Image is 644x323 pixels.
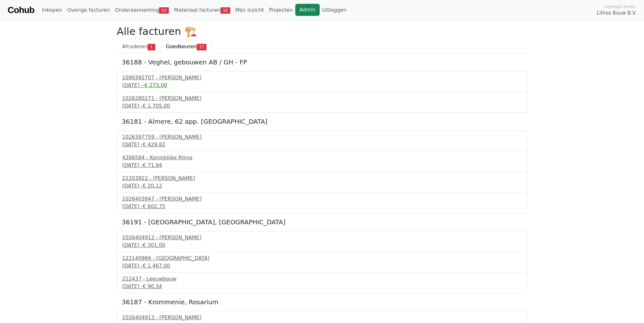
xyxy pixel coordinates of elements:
span: 53 [159,7,169,14]
div: 1026404913 - [PERSON_NAME] [122,314,522,321]
a: Materiaal facturen18 [171,4,233,16]
span: € 1.705,00 [143,103,170,109]
span: € 20,12 [143,183,162,189]
div: [DATE] - [122,241,522,249]
span: 1 [148,44,155,50]
span: € 71,94 [143,162,162,168]
a: Mijn inzicht [233,4,267,16]
span: 18 [220,7,230,14]
a: 212437 - Leeuwbouw[DATE] -€ 90,34 [122,275,522,290]
span: Afcoderen [122,43,148,49]
a: Cohub [8,3,34,18]
span: -€ 273,00 [143,82,167,88]
a: Goedkeuren17 [161,40,212,53]
a: Afcoderen1 [117,40,161,53]
span: Ingelogd onder: [604,3,636,10]
a: 22203922 - [PERSON_NAME][DATE] -€ 20,12 [122,175,522,190]
span: 17 [197,44,207,50]
a: 1026397759 - [PERSON_NAME][DATE] -€ 429,82 [122,133,522,148]
a: Projecten [266,4,295,16]
a: 1026404912 - [PERSON_NAME][DATE] -€ 301,00 [122,234,522,249]
div: 1026280271 - [PERSON_NAME] [122,95,522,102]
div: [DATE] - [122,102,522,110]
a: Admin [295,4,320,16]
a: Onderaanneming53 [112,4,171,16]
span: € 90,34 [143,283,162,289]
a: Uitloggen [320,4,349,16]
a: 1026280271 - [PERSON_NAME][DATE] -€ 1.705,00 [122,95,522,110]
div: [DATE] - [122,141,522,148]
h5: 36188 - Veghel, gebouwen AB / GH - FP [122,58,522,66]
div: [DATE] - [122,182,522,190]
div: [DATE] - [122,283,522,290]
div: 4266584 - Koninklijke Rijnja [122,154,522,161]
span: € 429,82 [143,142,165,148]
a: 4266584 - Koninklijke Rijnja[DATE] -€ 71,94 [122,154,522,169]
div: 212437 - Leeuwbouw [122,275,522,283]
a: Inkopen [39,4,64,16]
a: Overige facturen [65,4,112,16]
div: [DATE] - [122,203,522,210]
h5: 36187 - Krommenie, Rosarium [122,298,522,306]
div: 1026404912 - [PERSON_NAME] [122,234,522,241]
span: Goedkeuren [166,43,197,49]
div: 122140966 - [GEOGRAPHIC_DATA] [122,254,522,262]
a: 1090392707 - [PERSON_NAME][DATE] --€ 273,00 [122,74,522,89]
span: € 1.467,00 [143,263,170,269]
h5: 36191 - [GEOGRAPHIC_DATA], [GEOGRAPHIC_DATA] [122,218,522,226]
span: € 301,00 [143,242,165,248]
h5: 36181 - Almere, 62 app. [GEOGRAPHIC_DATA] [122,118,522,125]
a: 1026403947 - [PERSON_NAME][DATE] -€ 602,75 [122,195,522,210]
div: [DATE] - [122,161,522,169]
span: Lithos Bouw B.V. [597,10,636,17]
div: 22203922 - [PERSON_NAME] [122,175,522,182]
div: [DATE] - [122,82,522,89]
a: 122140966 - [GEOGRAPHIC_DATA][DATE] -€ 1.467,00 [122,254,522,270]
div: 1026403947 - [PERSON_NAME] [122,195,522,203]
span: € 602,75 [143,203,165,209]
div: [DATE] - [122,262,522,270]
h2: Alle facturen 🏗️ [117,25,527,37]
div: 1026397759 - [PERSON_NAME] [122,133,522,141]
div: 1090392707 - [PERSON_NAME] [122,74,522,82]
